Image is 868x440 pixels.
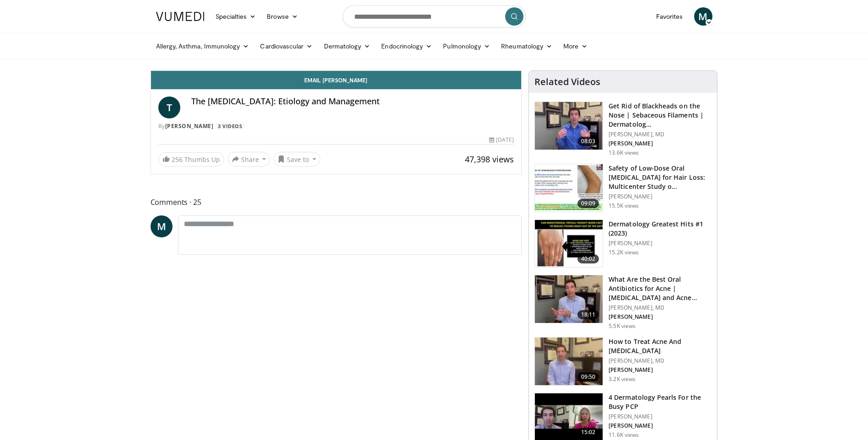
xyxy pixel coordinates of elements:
p: 15.5K views [609,202,639,209]
p: [PERSON_NAME] [609,313,712,321]
a: Cardiovascular [254,37,318,55]
p: [PERSON_NAME] [609,193,712,200]
h4: Related Videos [534,76,600,87]
p: [PERSON_NAME], MD [609,357,712,365]
span: Comments 25 [151,196,522,208]
p: [PERSON_NAME] [609,422,712,429]
span: 09:09 [577,199,599,208]
p: 13.6K views [609,149,639,156]
img: 167f4955-2110-4677-a6aa-4d4647c2ca19.150x105_q85_crop-smart_upscale.jpg [535,220,603,268]
span: 09:50 [577,372,599,381]
p: 5.5K views [609,322,636,330]
h3: Dermatology Greatest Hits #1 (2023) [609,220,712,238]
input: Search topics, interventions [343,5,526,27]
p: [PERSON_NAME], MD [609,304,712,311]
h3: Safety of Low-Dose Oral [MEDICAL_DATA] for Hair Loss: Multicenter Study o… [609,164,712,191]
div: [DATE] [489,136,514,144]
h4: The [MEDICAL_DATA]: Etiology and Management [191,97,514,107]
a: 40:02 Dermatology Greatest Hits #1 (2023) [PERSON_NAME] 15.2K views [534,220,712,268]
a: 256 Thumbs Up [158,152,224,166]
a: M [694,7,712,26]
span: 18:11 [577,310,599,319]
a: M [151,215,173,237]
img: cd394936-f734-46a2-a1c5-7eff6e6d7a1f.150x105_q85_crop-smart_upscale.jpg [535,275,603,323]
h3: What Are the Best Oral Antibiotics for Acne | [MEDICAL_DATA] and Acne… [609,275,712,302]
a: Endocrinology [376,37,437,55]
a: 09:50 How to Treat Acne And [MEDICAL_DATA] [PERSON_NAME], MD [PERSON_NAME] 3.2K views [534,337,712,386]
div: By [158,122,514,130]
img: a3cafd6f-40a9-4bb9-837d-a5e4af0c332c.150x105_q85_crop-smart_upscale.jpg [535,338,603,385]
span: 256 [172,155,183,164]
a: Favorites [651,7,689,26]
a: 09:09 Safety of Low-Dose Oral [MEDICAL_DATA] for Hair Loss: Multicenter Study o… [PERSON_NAME] 15... [534,164,712,212]
a: 18:11 What Are the Best Oral Antibiotics for Acne | [MEDICAL_DATA] and Acne… [PERSON_NAME], MD [P... [534,275,712,330]
p: [PERSON_NAME], MD [609,131,712,138]
p: [PERSON_NAME] [609,240,712,247]
p: [PERSON_NAME] [609,140,712,147]
a: Pulmonology [437,37,496,55]
a: [PERSON_NAME] [165,122,214,130]
a: Browse [261,7,303,26]
a: Email [PERSON_NAME] [151,71,522,89]
p: 11.6K views [609,431,639,439]
a: More [558,37,593,55]
img: 83a686ce-4f43-4faf-a3e0-1f3ad054bd57.150x105_q85_crop-smart_upscale.jpg [535,164,603,212]
a: Allergy, Asthma, Immunology [151,37,255,55]
img: VuMedi Logo [156,12,205,21]
a: Dermatology [318,37,376,55]
img: 54dc8b42-62c8-44d6-bda4-e2b4e6a7c56d.150x105_q85_crop-smart_upscale.jpg [535,102,603,150]
a: T [158,97,180,118]
span: 08:03 [577,137,599,146]
span: 15:02 [577,428,599,437]
p: 15.2K views [609,249,639,256]
button: Share [228,152,270,166]
a: 08:03 Get Rid of Blackheads on the Nose | Sebaceous Filaments | Dermatolog… [PERSON_NAME], MD [PE... [534,102,712,156]
span: 40:02 [577,254,599,263]
button: Save to [274,152,320,166]
a: Rheumatology [496,37,558,55]
h3: Get Rid of Blackheads on the Nose | Sebaceous Filaments | Dermatolog… [609,102,712,129]
p: 3.2K views [609,376,636,383]
span: 47,398 views [465,154,514,165]
a: 3 Videos [215,122,245,130]
a: Specialties [210,7,262,26]
p: [PERSON_NAME] [609,413,712,420]
h3: 4 Dermatology Pearls For the Busy PCP [609,393,712,411]
p: [PERSON_NAME] [609,366,712,374]
h3: How to Treat Acne And [MEDICAL_DATA] [609,337,712,355]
